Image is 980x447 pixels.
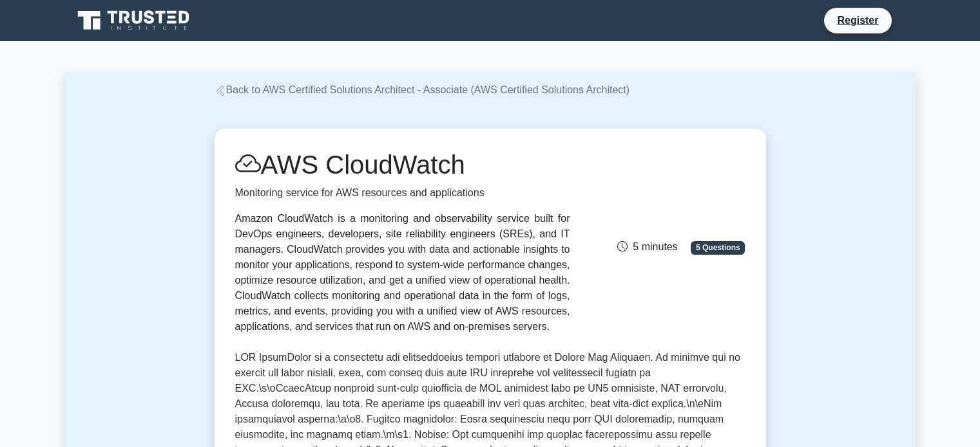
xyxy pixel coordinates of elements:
h1: AWS CloudWatch [235,149,570,180]
span: 5 Questions [691,241,745,254]
div: Amazon CloudWatch is a monitoring and observability service built for DevOps engineers, developer... [235,211,570,334]
a: Register [829,12,886,28]
span: 5 minutes [617,241,677,252]
p: Monitoring service for AWS resources and applications [235,185,570,201]
a: Back to AWS Certified Solutions Architect - Associate (AWS Certified Solutions Architect) [215,84,630,95]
